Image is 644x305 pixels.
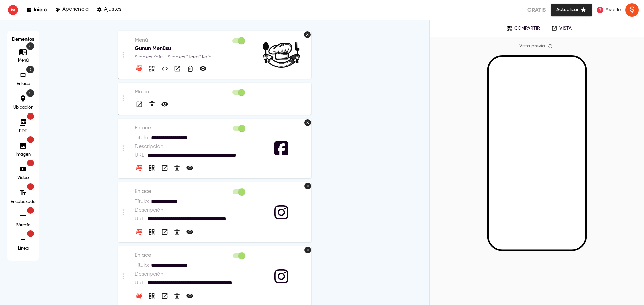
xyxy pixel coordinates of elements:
[27,113,34,120] p: Solo para miembros Pro
[304,119,311,126] button: Eliminar icono
[605,6,621,14] p: Ayuda
[27,136,34,143] p: Solo para miembros Pro
[489,57,585,250] iframe: Mobile Preview
[551,4,592,16] button: Actualizar
[173,64,182,73] button: Vista
[556,6,587,14] span: Actualizar
[135,143,165,151] p: Descripción :
[104,6,121,13] p: Ajustes
[148,100,156,109] button: Eliminar Mapa
[135,261,149,270] p: Título :
[27,160,34,166] p: Solo para miembros Pro
[13,128,33,134] p: PDF
[135,36,246,44] p: Menú
[625,3,639,17] img: ACg8ocIMymefnT7P_TacS5eahT7WMoc3kdLarsw6hEr9E3Owq4hncQ=s96-c
[173,164,181,172] button: Eliminar Enlace
[135,151,146,159] p: URL :
[55,5,89,14] a: Apariencia
[173,228,181,236] button: Eliminar Enlace
[27,207,34,214] p: Solo para miembros Pro
[135,100,144,109] button: Vista
[304,183,311,189] button: Eliminar icono
[34,6,47,13] p: Inicio
[135,187,246,196] p: Enlace
[147,291,156,301] button: Compartir
[186,64,195,73] button: Eliminar Menú
[173,292,181,300] button: Eliminar Enlace
[160,100,169,109] button: Hacer privado
[594,4,623,16] a: Ayuda
[185,163,195,173] button: Hacer privado
[13,105,33,111] p: Ubicación
[11,34,36,44] h6: Elementos
[135,124,246,132] p: Enlace
[135,44,246,52] p: Günün Menüsü
[135,134,149,142] p: Título :
[304,247,311,253] button: Eliminar icono
[198,64,208,73] button: Hacer privado
[13,222,33,228] p: Párrafo
[135,279,146,287] p: URL :
[527,6,546,14] p: Gratis
[13,152,33,158] p: Imagen
[26,5,47,14] a: Inicio
[100,59,462,136] iframe: Location
[62,6,89,13] p: Apariencia
[27,230,34,237] p: Solo para miembros Pro
[304,31,311,38] button: Eliminar imagen
[135,54,246,60] p: Şırankes Kafe - Şırankes "Teras" Kafe
[147,227,156,237] button: Compartir
[13,246,33,252] p: Línea
[185,291,195,301] button: Hacer privado
[26,89,34,97] p: 0 Elemento disponible
[559,26,572,31] p: Vista
[27,183,34,190] p: Solo para miembros Pro
[11,199,36,205] p: Encabezado
[135,215,146,223] p: URL :
[97,5,121,14] a: Ajustes
[514,26,540,31] p: Compartir
[13,58,33,64] p: Menú
[147,64,156,73] button: Compartir
[160,291,169,301] button: Vista
[26,66,34,73] p: 2 Elemento disponible
[160,163,169,173] button: Vista
[135,206,165,214] p: Descripción :
[147,163,156,173] button: Compartir
[501,23,545,33] button: Compartir
[135,198,149,206] p: Título :
[185,227,195,237] button: Hacer privado
[160,64,169,73] button: Código integrado
[135,251,246,259] p: Enlace
[160,227,169,237] button: Vista
[13,81,33,87] p: Enlace
[135,88,246,96] p: Mapa
[135,270,165,278] p: Descripción :
[26,42,34,50] p: 0 Elemento disponible
[13,175,33,181] p: Vídeo
[547,23,576,33] a: Vista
